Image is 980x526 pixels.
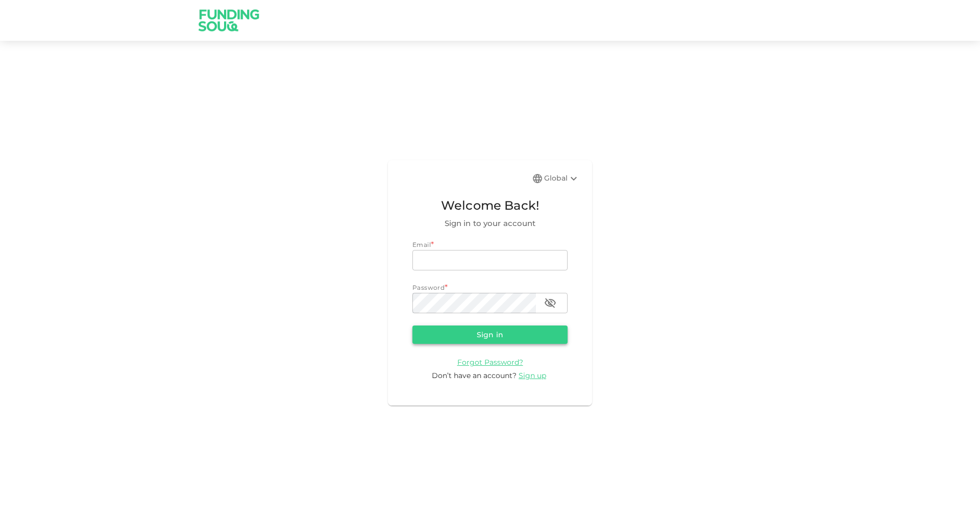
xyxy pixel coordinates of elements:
[457,358,523,367] span: Forgot Password?
[412,293,536,313] input: password
[519,371,546,380] span: Sign up
[412,250,568,270] input: email
[544,172,580,185] div: Global
[412,325,568,344] button: Sign in
[412,284,445,291] span: Password
[457,357,523,367] a: Forgot Password?
[432,371,517,380] span: Don’t have an account?
[412,217,568,230] span: Sign in to your account
[412,196,568,215] span: Welcome Back!
[412,241,431,248] span: Email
